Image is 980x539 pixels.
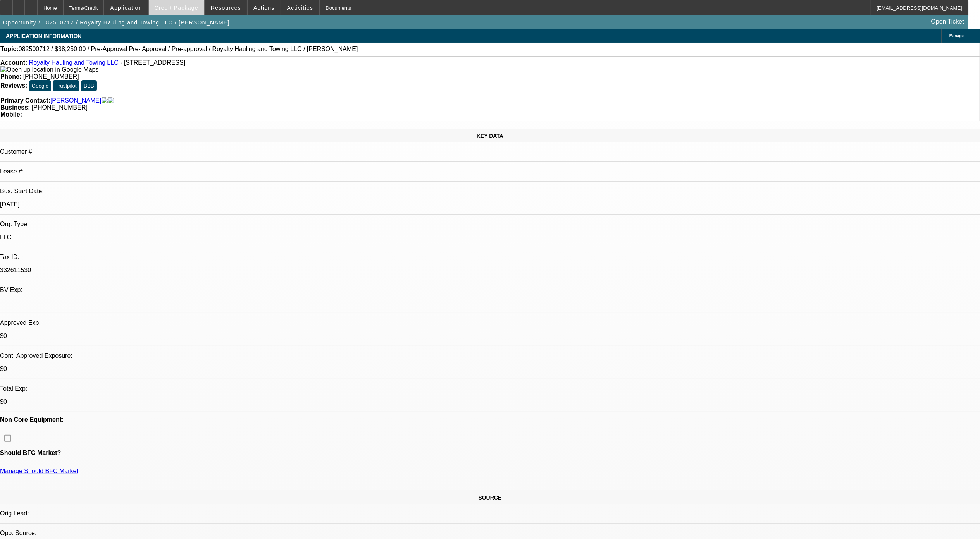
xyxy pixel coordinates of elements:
span: Opportunity / 082500712 / Royalty Hauling and Towing LLC / [PERSON_NAME] [3,19,230,26]
span: KEY DATA [477,133,503,139]
span: Manage [949,34,964,38]
span: Application [110,5,142,11]
a: Royalty Hauling and Towing LLC [29,59,119,66]
strong: Business: [0,104,30,111]
span: APPLICATION INFORMATION [6,33,81,39]
img: facebook-icon.png [102,97,108,104]
img: Open up location in Google Maps [0,66,98,73]
span: 082500712 / $38,250.00 / Pre-Approval Pre- Approval / Pre-approval / Royalty Hauling and Towing L... [19,46,358,53]
button: Resources [205,0,247,15]
a: Open Ticket [928,15,967,28]
button: Google [29,80,51,91]
button: Credit Package [149,0,204,15]
span: Actions [253,5,275,11]
span: SOURCE [479,494,502,501]
span: Resources [211,5,241,11]
span: Activities [287,5,313,11]
strong: Reviews: [0,82,27,89]
button: Application [104,0,148,15]
button: Actions [248,0,281,15]
strong: Phone: [0,73,21,80]
strong: Mobile: [0,111,22,118]
a: [PERSON_NAME] [50,97,102,104]
strong: Topic: [0,46,19,53]
strong: Primary Contact: [0,97,50,104]
button: BBB [81,80,97,91]
strong: Account: [0,59,27,66]
span: Credit Package [155,5,198,11]
span: [PHONE_NUMBER] [32,104,88,111]
span: [PHONE_NUMBER] [23,73,79,80]
button: Trustpilot [53,80,79,91]
button: Activities [281,0,319,15]
span: - [STREET_ADDRESS] [120,59,185,66]
img: linkedin-icon.png [108,97,114,104]
a: View Google Maps [0,66,98,73]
